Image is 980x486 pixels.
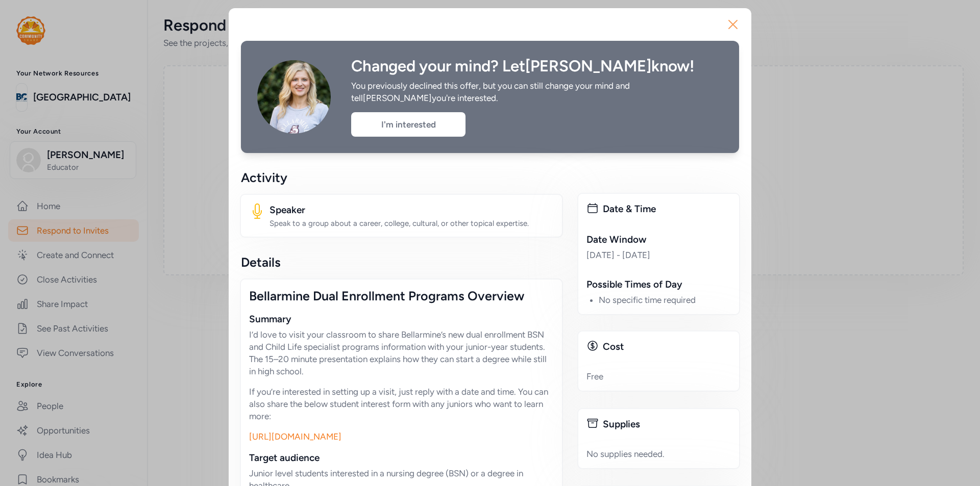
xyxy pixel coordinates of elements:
p: I’d love to visit your classroom to share Bellarmine’s new dual enrollment BSN and Child Life spe... [249,328,554,377]
div: Details [241,254,562,270]
div: Changed your mind? Let [PERSON_NAME] know! [351,57,723,75]
div: Bellarmine Dual Enrollment Programs Overview [249,288,554,304]
div: Date & Time [603,202,731,216]
div: Possible Times of Day [586,277,731,292]
p: If you’re interested in setting up a visit, just reply with a date and time. You can also share t... [249,386,554,422]
div: No supplies needed. [586,448,731,460]
li: No specific time required [599,294,731,306]
a: [URL][DOMAIN_NAME] [249,431,341,442]
div: Cost [603,340,731,354]
div: Date Window [586,233,731,247]
img: Avatar [257,60,331,134]
div: Supplies [603,417,731,431]
div: I'm interested [351,112,465,137]
div: Speaker [269,203,554,217]
div: Free [586,370,731,382]
div: Summary [249,312,554,326]
div: Speak to a group about a career, college, cultural, or other topical expertise. [269,218,554,228]
div: Target audience [249,451,554,465]
div: Activity [241,169,562,186]
div: You previously declined this offer, but you can still change your mind and tell [PERSON_NAME] you... [351,80,645,104]
div: [DATE] - [DATE] [586,249,731,261]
